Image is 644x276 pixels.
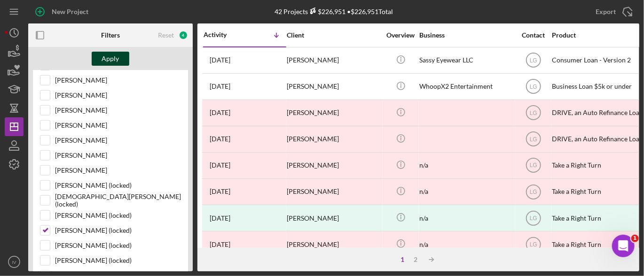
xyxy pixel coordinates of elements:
text: LG [529,84,537,90]
label: [PERSON_NAME] [55,91,181,100]
div: 4 [179,31,188,40]
text: LG [529,162,537,169]
div: Reset [158,31,174,39]
div: Sassy Eyewear LLC [419,48,513,73]
div: [PERSON_NAME] [287,127,381,152]
div: n/a [419,206,513,230]
div: [PERSON_NAME] [287,74,381,99]
time: 2025-04-05 02:20 [210,135,230,143]
div: [PERSON_NAME] [287,100,381,125]
label: [PERSON_NAME] (locked) [55,256,181,265]
div: Export [596,2,616,21]
div: [PERSON_NAME] [287,206,381,230]
text: IV [12,260,16,265]
div: 1 [396,256,409,263]
label: [PERSON_NAME] [55,151,181,160]
div: [PERSON_NAME] [287,48,381,73]
span: 1 [631,235,639,242]
label: [PERSON_NAME] (locked) [55,226,181,235]
button: IV [5,253,24,271]
div: Activity [204,31,245,38]
text: LG [529,241,537,248]
div: Business [419,31,513,39]
iframe: Intercom live chat [612,235,635,257]
div: n/a [419,153,513,178]
time: 2025-09-16 20:00 [210,83,230,90]
div: Overview [383,31,418,39]
div: WhoopX2 Entertainment [419,74,513,99]
time: 2025-02-19 01:49 [210,215,230,222]
div: Client [287,31,381,39]
label: [PERSON_NAME] [55,166,181,175]
text: LG [529,215,537,222]
button: New Project [28,2,98,21]
text: LG [529,57,537,64]
label: [PERSON_NAME] [55,106,181,115]
text: LG [529,189,537,195]
text: LG [529,110,537,116]
label: [PERSON_NAME] [55,121,181,130]
div: 42 Projects • $226,951 Total [275,8,393,15]
div: n/a [419,179,513,204]
div: [PERSON_NAME] [287,179,381,204]
time: 2025-06-24 22:56 [210,109,230,116]
time: 2025-02-19 13:55 [210,188,230,195]
label: [PERSON_NAME] (locked) [55,241,181,250]
div: 2 [409,256,422,263]
time: 2025-02-19 00:49 [210,241,230,248]
label: [PERSON_NAME] [55,136,181,145]
time: 2025-10-03 15:49 [210,56,230,64]
button: Export [586,2,639,21]
div: n/a [419,232,513,257]
label: [PERSON_NAME] (locked) [55,211,181,220]
div: [PERSON_NAME] [287,232,381,257]
div: [PERSON_NAME] [287,153,381,178]
div: New Project [52,2,88,21]
time: 2025-03-14 09:34 [210,161,230,169]
div: Apply [102,52,119,66]
text: LG [529,136,537,143]
div: Contact [516,31,551,39]
label: [PERSON_NAME] (locked) [55,181,181,190]
label: [PERSON_NAME] [55,76,181,85]
div: $226,951 [308,8,346,15]
b: Filters [101,31,120,39]
label: [DEMOGRAPHIC_DATA][PERSON_NAME] (locked) [55,196,181,205]
button: Apply [92,52,129,66]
